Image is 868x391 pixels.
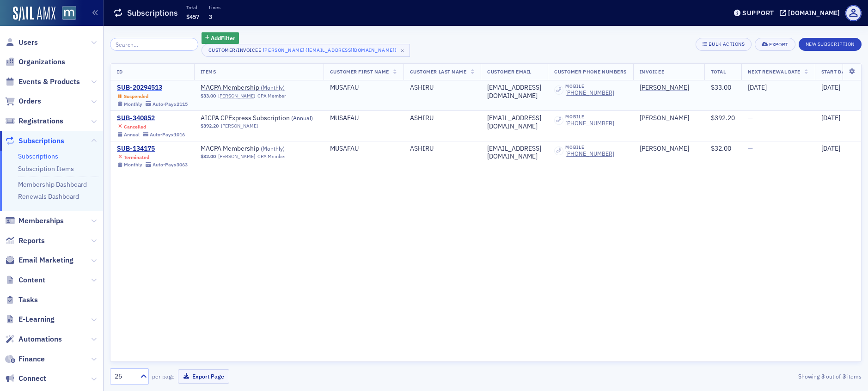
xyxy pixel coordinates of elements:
[209,13,212,20] span: 3
[18,57,65,67] span: Organizations
[221,123,258,129] a: [PERSON_NAME]
[18,77,80,87] span: Events & Products
[62,6,76,20] img: SailAMX
[398,46,407,55] span: ×
[841,372,847,380] strong: 3
[410,68,466,75] span: Customer Last Name
[261,84,285,91] span: ( Monthly )
[201,84,317,92] a: MACPA Membership (Monthly)
[5,295,38,305] a: Tasks
[153,162,188,168] div: Auto-Pay x3063
[202,44,410,57] button: Customer/Invoicee[PERSON_NAME] ([EMAIL_ADDRESS][DOMAIN_NAME])×
[696,38,752,51] button: Bulk Actions
[565,89,614,96] a: [PHONE_NUMBER]
[799,39,862,48] a: New Subscription
[124,162,142,168] div: Monthly
[5,354,45,364] a: Finance
[115,372,135,381] div: 25
[110,38,198,51] input: Search…
[640,145,689,153] a: [PERSON_NAME]
[18,354,45,364] span: Finance
[5,77,80,87] a: Events & Products
[788,9,840,17] div: [DOMAIN_NAME]
[565,150,614,157] a: [PHONE_NUMBER]
[18,216,64,226] span: Memberships
[18,295,38,305] span: Tasks
[18,236,45,246] span: Reports
[711,114,735,122] span: $392.20
[711,144,731,153] span: $32.00
[709,42,745,47] div: Bulk Actions
[330,84,397,92] div: MUSAFAU
[554,68,627,75] span: Customer Phone Numbers
[487,84,541,100] div: [EMAIL_ADDRESS][DOMAIN_NAME]
[201,123,219,129] span: $392.20
[186,4,199,11] p: Total
[201,93,216,99] span: $33.00
[18,275,45,285] span: Content
[330,68,389,75] span: Customer First Name
[201,114,317,122] a: AICPA CPExpress Subscription (Annual)
[5,314,55,324] a: E-Learning
[117,114,185,122] a: SUB-340852
[748,68,801,75] span: Next Renewal Date
[640,114,689,122] a: [PERSON_NAME]
[124,124,146,130] div: Cancelled
[487,114,541,130] div: [EMAIL_ADDRESS][DOMAIN_NAME]
[208,47,262,53] div: Customer/Invoicee
[640,84,698,92] span: WALE ASHIRU
[178,369,229,384] button: Export Page
[330,114,397,122] div: MUSAFAU
[5,37,38,48] a: Users
[18,152,58,160] a: Subscriptions
[117,84,188,92] a: SUB-20294513
[410,145,475,153] div: ASHIRU
[845,5,862,21] span: Profile
[218,153,255,159] a: [PERSON_NAME]
[565,84,614,89] div: mobile
[617,372,862,380] div: Showing out of items
[152,372,175,380] label: per page
[5,57,65,67] a: Organizations
[55,6,76,22] a: View Homepage
[263,45,397,55] div: [PERSON_NAME] ([EMAIL_ADDRESS][DOMAIN_NAME])
[711,68,726,75] span: Total
[755,38,795,51] button: Export
[261,145,285,152] span: ( Monthly )
[186,13,199,20] span: $457
[18,116,63,126] span: Registrations
[124,132,140,138] div: Annual
[565,120,614,127] a: [PHONE_NUMBER]
[117,145,188,153] a: SUB-134175
[18,180,87,189] a: Membership Dashboard
[748,114,753,122] span: —
[18,37,38,48] span: Users
[18,192,79,201] a: Renewals Dashboard
[201,114,317,122] span: AICPA CPExpress Subscription
[821,114,840,122] span: [DATE]
[5,275,45,285] a: Content
[218,93,255,99] a: [PERSON_NAME]
[769,42,788,47] div: Export
[5,334,62,344] a: Automations
[5,255,73,265] a: Email Marketing
[819,372,826,380] strong: 3
[18,314,55,324] span: E-Learning
[799,38,862,51] button: New Subscription
[201,68,216,75] span: Items
[711,83,731,92] span: $33.00
[5,236,45,246] a: Reports
[201,84,317,92] span: MACPA Membership
[640,114,698,122] span: WALE ASHIRU
[18,136,64,146] span: Subscriptions
[124,101,142,107] div: Monthly
[640,84,689,92] div: [PERSON_NAME]
[201,153,216,159] span: $32.00
[124,154,149,160] div: Terminated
